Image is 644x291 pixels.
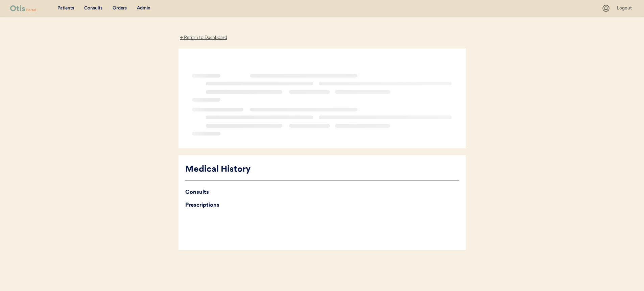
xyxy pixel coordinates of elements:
div: Medical History [185,163,459,176]
div: Prescriptions [185,201,459,210]
div: Patients [57,5,74,12]
div: Consults [84,5,102,12]
div: Logout [617,5,634,12]
div: Admin [137,5,150,12]
div: Consults [185,188,459,197]
div: Orders [113,5,127,12]
div: ← Return to Dashboard [178,34,229,42]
